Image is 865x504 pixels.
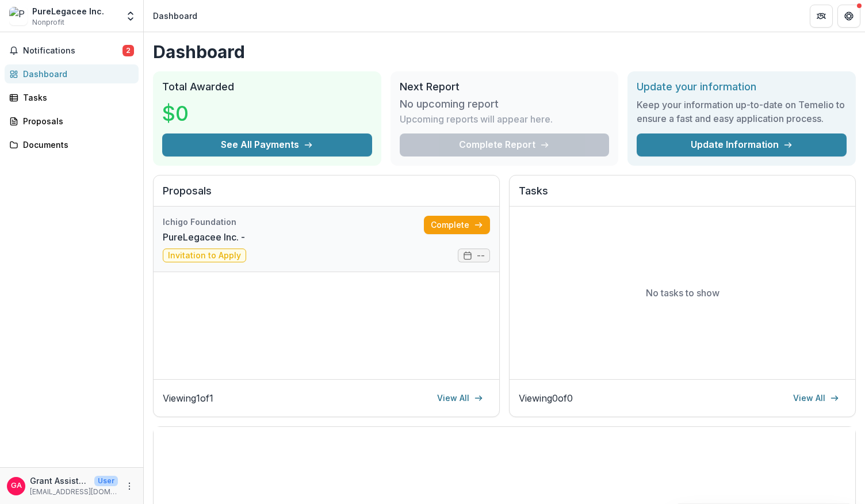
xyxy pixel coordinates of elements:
a: View All [786,389,846,407]
h1: Dashboard [153,41,856,62]
span: 2 [123,45,134,56]
p: Viewing 1 of 1 [163,391,213,405]
a: Complete [424,216,490,234]
span: Notifications [23,46,123,56]
div: Documents [23,139,129,151]
button: See All Payments [162,133,372,156]
div: Proposals [23,115,129,127]
div: Dashboard [153,10,197,22]
a: Proposals [5,112,139,131]
h3: $0 [162,98,248,129]
button: Get Help [837,5,860,28]
span: Nonprofit [32,17,64,28]
div: Dashboard [23,68,129,80]
a: Dashboard [5,64,139,83]
nav: breadcrumb [148,7,202,24]
button: Open entity switcher [123,5,139,28]
h2: Update your information [637,81,847,93]
div: Tasks [23,91,129,104]
button: More [123,479,136,493]
div: Grant Assistance [11,482,22,490]
h3: No upcoming report [400,98,499,110]
div: PureLegacee Inc. [32,5,104,17]
h2: Total Awarded [162,81,372,93]
p: Viewing 0 of 0 [519,391,573,405]
a: Update Information [637,133,847,156]
button: Notifications2 [5,41,139,60]
p: Grant Assistance [30,475,90,487]
a: View All [430,389,490,407]
p: Upcoming reports will appear here. [400,112,553,126]
p: [EMAIL_ADDRESS][DOMAIN_NAME] [30,487,118,497]
button: Partners [810,5,833,28]
a: Tasks [5,88,139,107]
img: PureLegacee Inc. [9,7,28,25]
h3: Keep your information up-to-date on Temelio to ensure a fast and easy application process. [637,98,847,125]
p: No tasks to show [646,286,719,300]
h2: Tasks [519,185,846,207]
h2: Proposals [163,185,490,207]
h2: Next Report [400,81,610,93]
p: User [94,476,118,486]
a: PureLegacee Inc. - [163,230,245,244]
a: Documents [5,135,139,154]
